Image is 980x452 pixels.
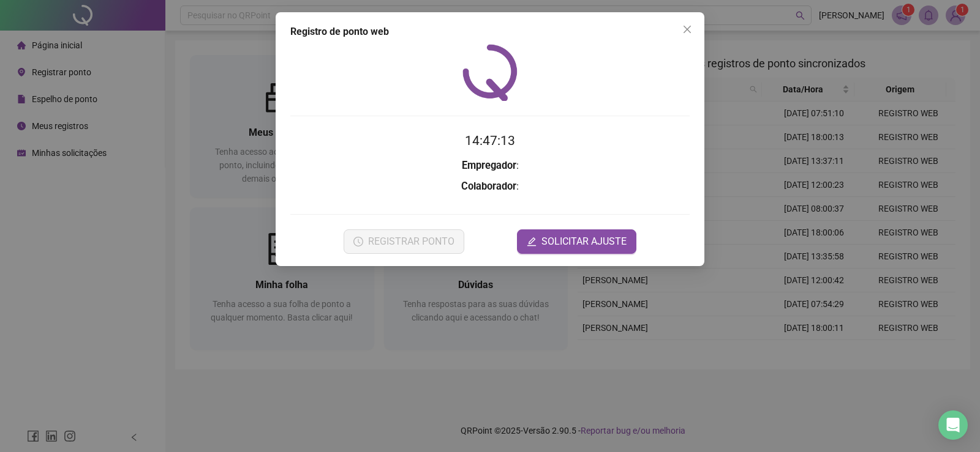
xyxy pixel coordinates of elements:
[677,20,697,39] button: Close
[517,229,636,254] button: editSOLICITAR AJUSTE
[462,44,518,101] img: QRPoint
[461,180,516,192] strong: Colaborador
[344,229,464,254] button: REGISTRAR PONTO
[462,160,516,171] strong: Empregador
[290,179,690,195] h3: :
[938,410,968,440] div: Open Intercom Messenger
[682,24,692,34] span: close
[465,133,515,148] time: 14:47:13
[290,24,690,39] div: Registro de ponto web
[290,158,690,174] h3: :
[527,237,537,246] span: edit
[541,234,627,249] span: SOLICITAR AJUSTE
